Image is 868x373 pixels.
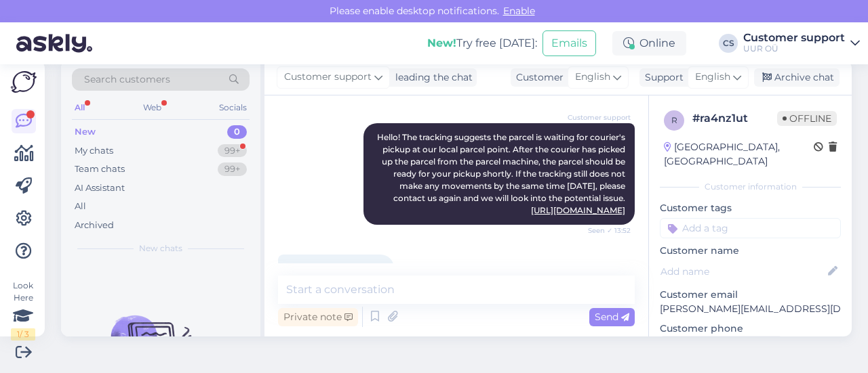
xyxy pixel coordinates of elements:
[743,32,860,54] a: Customer supportUUR OÜ
[75,125,96,139] div: New
[531,205,625,215] a: [URL][DOMAIN_NAME]
[11,328,35,341] div: 1 / 3
[427,37,456,49] b: New!
[660,201,841,215] p: Customer tags
[278,308,358,326] div: Private note
[75,181,125,195] div: AI Assistant
[11,71,37,93] img: Askly Logo
[639,70,684,85] div: Support
[75,200,86,213] div: All
[427,35,537,51] div: Try free [DATE]:
[660,322,841,336] p: Customer phone
[75,144,113,158] div: My chats
[660,288,841,302] p: Customer email
[499,5,539,17] span: Enable
[660,218,841,238] input: Add a tag
[75,219,114,232] div: Archived
[72,99,87,116] div: All
[580,225,631,236] span: Seen ✓ 13:52
[660,302,841,316] p: [PERSON_NAME][EMAIL_ADDRESS][DOMAIN_NAME]
[227,125,247,139] div: 0
[542,30,596,56] button: Emails
[11,280,35,341] div: Look Here
[660,336,783,354] div: Request phone number
[575,70,610,85] span: English
[671,115,677,125] span: r
[743,43,845,54] div: UUR OÜ
[390,70,473,85] div: leading the chat
[754,68,840,87] div: Archive chat
[284,70,372,85] span: Customer support
[377,132,627,215] span: Hello! The tracking suggests the parcel is waiting for courier's pickup at our local parcel point...
[612,31,686,56] div: Online
[568,112,631,123] span: Customer support
[218,144,247,158] div: 99+
[511,70,564,85] div: Customer
[139,242,182,255] span: New chats
[664,140,814,169] div: [GEOGRAPHIC_DATA], [GEOGRAPHIC_DATA]
[692,110,777,127] div: # ra4nz1ut
[84,72,170,87] span: Search customers
[777,111,837,126] span: Offline
[743,32,845,43] div: Customer support
[695,70,730,85] span: English
[216,99,250,116] div: Socials
[660,181,841,193] div: Customer information
[660,264,825,279] input: Add name
[595,311,629,323] span: Send
[719,34,738,53] div: CS
[75,162,125,176] div: Team chats
[218,162,247,176] div: 99+
[140,99,164,116] div: Web
[660,244,841,258] p: Customer name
